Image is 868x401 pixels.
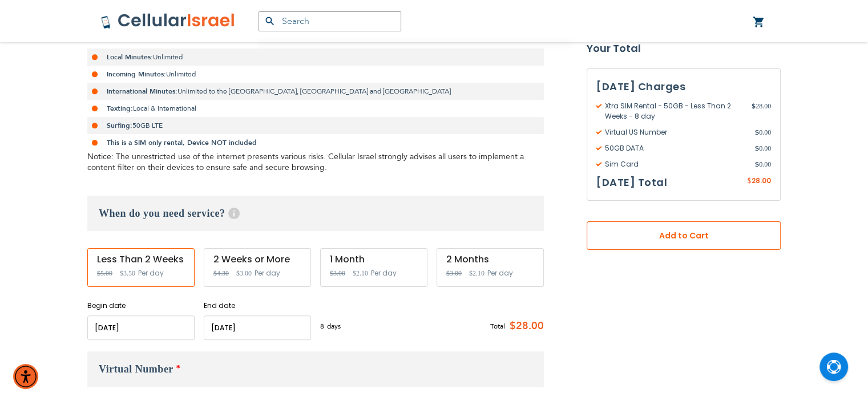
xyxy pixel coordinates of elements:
[330,269,345,277] span: $3.00
[87,100,544,117] li: Local & International
[87,66,544,83] li: Unlimited
[204,315,311,340] input: MM/DD/YYYY
[755,159,759,169] span: $
[204,301,311,311] label: End date
[755,159,771,169] span: 0.00
[755,143,771,153] span: 0.00
[469,269,485,277] span: $2.10
[87,301,195,311] label: Begin date
[624,230,743,242] span: Add to Cart
[755,143,759,153] span: $
[259,11,401,31] input: Search
[752,176,771,185] span: 28.00
[100,13,236,30] img: Cellular Israel
[138,268,164,278] span: Per day
[97,254,185,265] div: Less Than 2 Weeks
[752,101,771,121] span: 28.00
[596,78,771,95] h3: [DATE] Charges
[97,269,112,277] span: $5.00
[255,268,280,278] span: Per day
[327,321,341,331] span: days
[13,364,38,389] div: Accessibility Menu
[228,208,240,219] span: Help
[755,127,771,137] span: 0.00
[87,83,544,100] li: Unlimited to the [GEOGRAPHIC_DATA], [GEOGRAPHIC_DATA] and [GEOGRAPHIC_DATA]
[755,127,759,137] span: $
[596,101,752,121] span: Xtra SIM Rental - 50GB - Less Than 2 Weeks - 8 day
[353,269,368,277] span: $2.10
[487,268,513,278] span: Per day
[213,269,229,277] span: $4.30
[446,269,462,277] span: $3.00
[490,321,505,331] span: Total
[587,40,781,57] strong: Your Total
[87,151,544,173] div: Notice: The unrestricted use of the internet presents various risks. Cellular Israel strongly adv...
[236,269,252,277] span: $3.00
[371,268,397,278] span: Per day
[596,143,755,153] span: 50GB DATA
[213,254,301,265] div: 2 Weeks or More
[596,127,755,137] span: Virtual US Number
[747,176,752,187] span: $
[107,138,257,147] strong: This is a SIM only rental, Device NOT included
[99,363,173,375] span: Virtual Number
[120,269,135,277] span: $3.50
[505,318,544,335] span: $28.00
[107,121,132,130] strong: Surfing:
[87,315,195,340] input: MM/DD/YYYY
[87,117,544,134] li: 50GB LTE
[596,174,667,191] h3: [DATE] Total
[320,321,327,331] span: 8
[107,52,153,62] strong: Local Minutes:
[87,196,544,231] h3: When do you need service?
[107,87,177,96] strong: International Minutes:
[107,104,133,113] strong: Texting:
[446,254,534,265] div: 2 Months
[87,48,544,66] li: Unlimited
[752,101,756,111] span: $
[107,70,166,79] strong: Incoming Minutes:
[330,254,418,265] div: 1 Month
[596,159,755,169] span: Sim Card
[587,221,781,250] button: Add to Cart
